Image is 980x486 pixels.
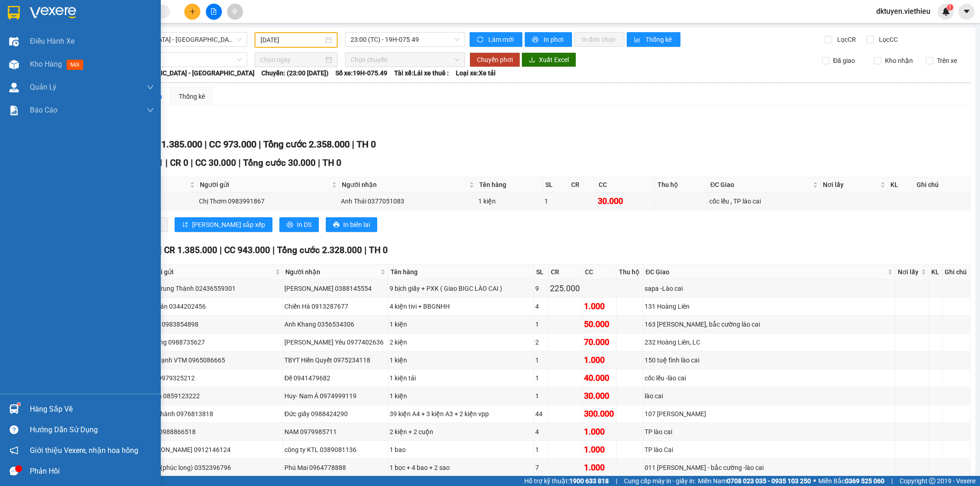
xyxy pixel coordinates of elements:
[272,245,275,255] span: |
[232,8,238,15] span: aim
[646,34,673,45] span: Thống kê
[470,32,522,47] button: syncLàm mới
[206,4,222,20] button: file-add
[390,463,532,473] div: 1 bọc + 4 bao + 2 sao
[179,91,205,102] div: Thống kê
[343,220,370,230] span: In biên lai
[535,373,547,383] div: 1
[284,463,386,473] div: Phú Mai 0964778888
[143,337,281,347] div: Phương 0988735627
[569,477,609,485] strong: 1900 633 818
[297,220,312,230] span: In DS
[456,68,496,78] span: Loại xe: Xe tải
[477,177,543,192] th: Tên hàng
[209,139,256,150] span: CC 973.000
[30,60,62,68] span: Kho hàng
[584,443,615,456] div: 1.000
[30,445,138,456] span: Giới thiệu Vexere, nhận hoa hồng
[488,34,515,45] span: Làm mới
[645,355,894,365] div: 150 tuệ tĩnh lào cai
[584,407,615,420] div: 300.000
[9,60,19,69] img: warehouse-icon
[478,196,541,206] div: 1 kiện
[524,476,609,486] span: Hỗ trợ kỹ thuật:
[261,68,329,78] span: Chuyến: (23:00 [DATE])
[143,355,281,365] div: anh Mạnh VTM 0965086665
[195,158,236,168] span: CC 30.000
[210,8,217,15] span: file-add
[727,477,811,485] strong: 0708 023 035 - 0935 103 250
[544,34,565,45] span: In phơi
[200,180,330,190] span: Người gửi
[948,4,952,11] span: 1
[535,427,547,437] div: 4
[351,53,459,67] span: Chọn chuyến
[333,221,340,229] span: printer
[9,37,19,46] img: warehouse-icon
[318,158,320,168] span: |
[285,267,379,277] span: Người nhận
[627,32,680,47] button: bar-chartThống kê
[30,81,57,93] span: Quản Lý
[823,180,878,190] span: Nơi lấy
[655,177,708,192] th: Thu hộ
[616,476,617,486] span: |
[199,196,338,206] div: Chị Thơm 0983991867
[539,55,569,65] span: Xuất Excel
[175,217,272,232] button: sort-ascending[PERSON_NAME] sắp xếp
[532,36,540,44] span: printer
[535,391,547,401] div: 1
[189,8,196,15] span: plus
[143,319,281,329] div: Nghĩa 0983854898
[574,32,624,47] button: In đơn chọn
[645,373,894,383] div: cốc lếu -lào cai
[143,445,281,455] div: [PERSON_NAME] 0912146124
[284,355,386,365] div: TBYT Hiền Quyết 0975234118
[147,107,154,114] span: down
[394,68,449,78] span: Tài xế: Lái xe thuê :
[284,427,386,437] div: NAM 0979985711
[584,372,615,384] div: 40.000
[143,283,281,294] div: Giấy Trung Thành 02436559301
[390,301,532,311] div: 4 kiện tivi + BBGNHH
[9,106,19,115] img: solution-icon
[147,139,202,150] span: CR 1.385.000
[287,221,293,229] span: printer
[813,479,816,483] span: ⚪️
[947,4,953,11] sup: 1
[845,477,884,485] strong: 0369 525 060
[10,446,18,455] span: notification
[535,337,547,347] div: 2
[942,7,950,16] img: icon-new-feature
[335,68,387,78] span: Số xe: 19H-075.49
[357,139,376,150] span: TH 0
[165,158,168,168] span: |
[829,56,859,66] span: Đã giao
[390,337,532,347] div: 2 kiện
[17,403,20,406] sup: 1
[549,265,583,280] th: CR
[30,104,57,116] span: Báo cáo
[584,390,615,402] div: 30.000
[143,373,281,383] div: SÂM 0979325212
[645,409,894,419] div: 107 [PERSON_NAME]
[323,158,341,168] span: TH 0
[284,337,386,347] div: [PERSON_NAME] Yêu 0977402636
[942,265,970,280] th: Ghi chú
[390,427,532,437] div: 2 kiện + 2 cuộn
[645,319,894,329] div: 163 [PERSON_NAME], bắc cường lào cai
[390,373,532,383] div: 1 kiện tải
[352,139,354,150] span: |
[30,402,154,416] div: Hàng sắp về
[220,245,222,255] span: |
[645,337,894,347] div: 232 Hoàng Liên, LC
[645,427,894,437] div: TP lào cai
[263,139,350,150] span: Tổng cước 2.358.000
[238,158,241,168] span: |
[569,177,596,192] th: CR
[584,336,615,349] div: 70.000
[535,301,547,311] div: 4
[550,282,581,295] div: 225.000
[143,463,281,473] div: Bằng (phúc long) 0352396796
[390,319,532,329] div: 1 kiện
